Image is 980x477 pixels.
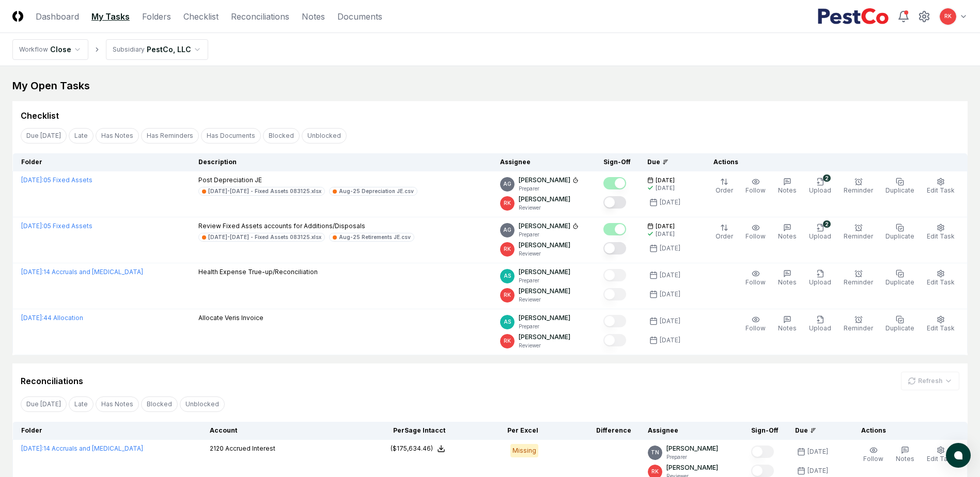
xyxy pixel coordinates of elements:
div: My Open Tasks [12,78,968,93]
button: Due Today [21,396,67,412]
th: Description [190,153,492,171]
button: Has Reminders [141,128,199,144]
span: Edit Task [927,232,955,240]
p: Reviewer [519,342,570,349]
p: [PERSON_NAME] [666,444,718,453]
button: Upload [807,267,833,289]
span: [DATE] : [21,268,43,276]
button: Notes [776,176,799,197]
span: [DATE] : [21,222,43,230]
span: Reminder [844,278,873,286]
a: [DATE]:05 Fixed Assets [21,176,92,184]
p: [PERSON_NAME] [519,332,570,342]
div: [DATE] [660,271,680,280]
p: Preparer [519,323,570,330]
button: 2Upload [807,221,833,243]
span: Notes [778,278,797,286]
span: Follow [863,455,883,463]
a: [DATE]:14 Accruals and [MEDICAL_DATA] [21,444,143,452]
a: Folders [142,10,171,23]
button: Late [69,128,94,144]
div: Actions [853,426,959,435]
span: Edit Task [927,324,955,332]
span: 2120 [210,444,224,452]
button: Reminder [842,267,875,289]
button: Follow [743,313,768,335]
th: Per Excel [454,422,547,440]
a: [DATE]-[DATE] - Fixed Assets 083125.xlsx [198,233,325,242]
nav: breadcrumb [12,39,208,60]
img: PestCo logo [817,8,889,25]
span: Follow [745,278,766,286]
p: Reviewer [519,204,570,212]
div: [DATE]-[DATE] - Fixed Assets 083125.xlsx [208,187,321,195]
button: Order [713,176,735,197]
span: Order [715,186,733,194]
div: Checklist [21,109,59,122]
span: AG [503,226,511,234]
a: Notes [302,10,325,23]
div: [DATE] [660,316,680,326]
a: [DATE]:14 Accruals and [MEDICAL_DATA] [21,268,143,276]
span: [DATE] : [21,176,43,184]
span: Notes [896,455,914,463]
button: Upload [807,313,833,335]
div: Subsidiary [113,45,145,54]
div: [DATE] [660,290,680,299]
span: Duplicate [885,232,914,240]
button: Mark complete [603,196,626,209]
button: Mark complete [603,269,626,281]
div: [DATE] [660,198,680,207]
button: Edit Task [925,444,957,466]
div: Aug-25 Retirements JE.csv [339,233,411,241]
div: Workflow [19,45,48,54]
span: Upload [809,232,831,240]
button: Mark complete [603,288,626,300]
div: Due [795,426,836,435]
span: Order [715,232,733,240]
span: Duplicate [885,278,914,286]
p: Preparer [666,453,718,461]
a: [DATE]:44 Allocation [21,314,83,322]
button: Blocked [141,396,178,412]
span: RK [504,199,511,207]
button: Order [713,221,735,243]
p: [PERSON_NAME] [666,463,718,472]
th: Per Sage Intacct [361,422,454,440]
a: Checklist [183,10,219,23]
span: [DATE] : [21,444,43,452]
button: Duplicate [883,313,916,335]
span: Edit Task [927,455,955,463]
span: Notes [778,324,797,332]
a: [DATE]:05 Fixed Assets [21,222,92,230]
div: 2 [823,220,831,228]
span: Accrued Interest [225,444,275,452]
span: RK [504,245,511,253]
div: [DATE] [660,336,680,345]
span: Follow [745,232,766,240]
a: Aug-25 Depreciation JE.csv [329,187,417,196]
a: Documents [337,10,382,23]
button: Notes [776,313,799,335]
span: TN [651,449,659,456]
button: Mark complete [603,223,626,235]
div: [DATE] [656,230,675,238]
button: Unblocked [302,128,347,144]
span: RK [504,291,511,299]
p: Preparer [519,231,579,239]
span: RK [944,12,952,20]
span: Notes [778,232,797,240]
p: [PERSON_NAME] [519,241,570,250]
p: Reviewer [519,250,570,258]
p: Preparer [519,185,579,193]
button: Edit Task [925,313,957,335]
p: Post Depreciation JE [198,176,417,185]
p: Health Expense True-up/Reconciliation [198,267,318,277]
span: Upload [809,186,831,194]
button: Has Notes [96,396,139,412]
div: [DATE] [807,447,828,456]
div: Actions [705,157,959,167]
button: Duplicate [883,221,916,243]
span: Duplicate [885,324,914,332]
button: Late [69,396,94,412]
